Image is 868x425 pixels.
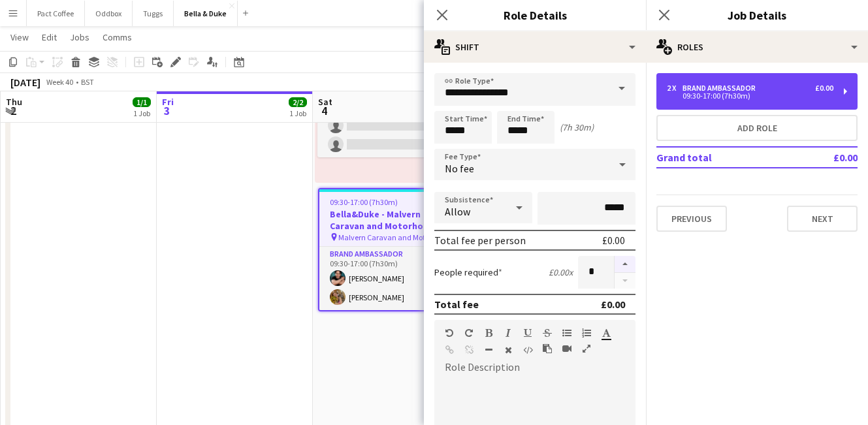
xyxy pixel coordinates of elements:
[27,1,85,26] button: Pact Coffee
[70,31,89,43] span: Jobs
[549,266,573,278] div: £0.00 x
[656,206,727,232] button: Previous
[523,345,532,355] button: HTML Code
[815,84,833,93] div: £0.00
[602,234,625,247] div: £0.00
[484,345,493,355] button: Horizontal Line
[445,328,454,338] button: Undo
[504,328,513,338] button: Italic
[582,343,591,354] button: Fullscreen
[162,96,174,108] span: Fri
[543,343,552,354] button: Paste as plain text
[434,266,502,278] label: People required
[97,29,137,46] a: Comms
[103,31,132,43] span: Comms
[656,115,858,141] button: Add role
[10,31,29,43] span: View
[160,103,174,118] span: 3
[4,103,22,118] span: 2
[796,147,858,168] td: £0.00
[289,108,306,118] div: 1 Job
[667,93,833,99] div: 09:30-17:00 (7h30m)
[646,7,868,24] h3: Job Details
[133,97,151,107] span: 1/1
[562,328,571,338] button: Unordered List
[543,328,552,338] button: Strikethrough
[787,206,858,232] button: Next
[667,84,683,93] div: 2 x
[523,328,532,338] button: Underline
[424,31,646,63] div: Shift
[65,29,95,46] a: Jobs
[319,208,463,232] h3: Bella&Duke - Malvern Caravan and Motorhome Show
[5,29,34,46] a: View
[133,108,150,118] div: 1 Job
[424,7,646,24] h3: Role Details
[445,205,470,218] span: Allow
[43,77,76,87] span: Week 40
[316,103,332,118] span: 4
[338,232,434,242] span: Malvern Caravan and Motorhome Show
[646,31,868,63] div: Roles
[10,76,40,89] div: [DATE]
[85,1,133,26] button: Oddbox
[289,97,307,107] span: 2/2
[318,188,464,311] app-job-card: 09:30-17:00 (7h30m)2/2Bella&Duke - Malvern Caravan and Motorhome Show Malvern Caravan and Motorho...
[81,77,94,87] div: BST
[330,197,398,207] span: 09:30-17:00 (7h30m)
[434,234,526,247] div: Total fee per person
[656,147,796,168] td: Grand total
[174,1,238,26] button: Bella & Duke
[434,298,479,311] div: Total fee
[6,96,22,108] span: Thu
[615,256,635,273] button: Increase
[582,328,591,338] button: Ordered List
[602,328,611,338] button: Text Color
[464,328,474,338] button: Redo
[683,84,761,93] div: Brand Ambassador
[319,247,463,310] app-card-role: Brand Ambassador2/209:30-17:00 (7h30m)[PERSON_NAME][PERSON_NAME]
[562,343,571,354] button: Insert video
[42,31,57,43] span: Edit
[37,29,62,46] a: Edit
[445,162,474,175] span: No fee
[484,328,493,338] button: Bold
[133,1,174,26] button: Tuggs
[560,121,594,133] div: (7h 30m)
[504,345,513,355] button: Clear Formatting
[601,298,625,311] div: £0.00
[318,96,332,108] span: Sat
